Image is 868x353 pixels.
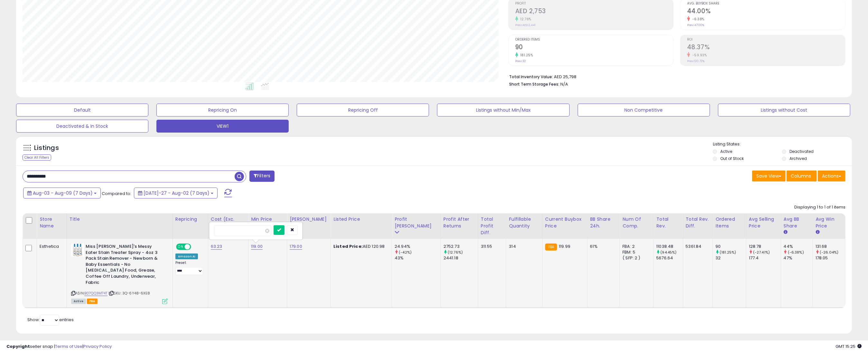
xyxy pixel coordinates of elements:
span: Show: entries [27,317,74,323]
span: Aug-03 - Aug-09 (7 Days) [33,190,93,196]
b: Short Term Storage Fees: [509,81,559,87]
div: Fulfillable Quantity [509,216,539,229]
div: Displaying 1 to 1 of 1 items [794,204,845,210]
div: Total Rev. [656,216,680,229]
a: Terms of Use [55,343,82,349]
span: [DATE]-27 - Aug-02 (7 Days) [144,190,210,196]
div: Total Rev. Diff. [686,216,710,229]
div: Clear All Filters [23,154,51,161]
div: 177.4 [749,255,781,261]
div: Profit After Returns [443,216,475,229]
span: | SKU: 3Q-6Y48-6XE8 [108,291,150,296]
h2: AED 2,753 [515,7,673,16]
a: Privacy Policy [83,343,112,349]
small: Avg Win Price. [816,229,819,235]
small: -6.38% [690,17,705,22]
small: 12.76% [518,17,531,22]
div: Min Price [251,216,284,223]
div: Preset: [175,261,203,275]
span: All listings currently available for purchase on Amazon [71,299,86,304]
small: 181.25% [518,53,533,58]
div: 11038.48 [656,244,683,249]
b: Listed Price: [333,243,363,249]
button: Actions [818,171,845,181]
button: Non Competitive [578,104,710,116]
h2: 44.00% [687,7,845,16]
div: Avg BB Share [784,216,810,229]
div: 44% [784,244,813,249]
button: Save View [752,171,786,181]
span: Columns [791,173,811,179]
div: Cost (Exc. VAT) [211,216,246,229]
label: Deactivated [789,149,814,154]
span: OFF [190,244,201,250]
a: 63.23 [211,243,222,250]
small: (-42%) [399,250,412,255]
span: Profit [515,2,673,5]
div: Total Profit Diff. [481,216,504,236]
small: Prev: 120.72% [687,59,705,63]
button: Aug-03 - Aug-09 (7 Days) [23,188,101,199]
div: 2441.18 [443,255,478,261]
b: Miss [PERSON_NAME]'s Messy Eater Stain Treater Spray - 4oz 3 Pack Stain Remover - Newborn & Baby ... [86,244,164,287]
span: Ordered Items [515,38,673,42]
a: B07QQ3M74T [84,291,107,296]
span: N/A [560,81,568,87]
div: Esthetica [40,244,62,249]
li: AED 25,798 [509,72,841,80]
button: Listings without Min/Max [437,104,569,116]
span: Compared to: [102,190,131,197]
div: 2752.73 [443,244,478,249]
div: Amazon AI [175,254,198,259]
small: (-26.04%) [820,250,838,255]
div: 61% [590,244,615,249]
img: 51FgaPEk3TL._SL40_.jpg [71,244,84,256]
span: ROI [687,38,845,42]
div: 5676.64 [656,255,683,261]
div: 24.94% [395,244,441,249]
small: FBA [545,244,557,251]
div: Title [70,216,170,223]
small: (-27.41%) [753,250,770,255]
button: Repricing On [156,104,289,116]
small: (94.45%) [661,250,677,255]
span: FBA [87,299,98,304]
h5: Listings [34,144,59,153]
span: ON [177,244,185,250]
a: 179.00 [290,243,302,250]
div: FBM: 5 [622,249,649,255]
button: VIEW1 [156,120,289,133]
div: ASIN: [71,244,168,303]
div: 128.78 [749,244,781,249]
div: Avg Selling Price [749,216,778,229]
strong: Copyright [6,343,30,349]
div: Profit [PERSON_NAME] [395,216,438,229]
div: 32 [715,255,746,261]
small: Prev: 47.00% [687,23,704,27]
small: -59.93% [690,53,707,58]
div: 311.55 [481,244,501,249]
button: Filters [249,171,275,182]
div: 43% [395,255,441,261]
a: 119.00 [251,243,263,250]
button: [DATE]-27 - Aug-02 (7 Days) [134,188,218,199]
div: [PERSON_NAME] [290,216,328,223]
label: Active [721,149,733,154]
p: Listing States: [713,141,852,147]
div: Repricing [175,216,205,223]
h2: 90 [515,43,673,52]
small: (181.25%) [720,250,736,255]
div: FBA: 2 [622,244,649,249]
div: 131.68 [816,244,845,249]
button: Default [16,104,148,116]
b: Total Inventory Value: [509,74,553,79]
button: Columns [787,171,817,181]
div: BB Share 24h. [590,216,617,229]
div: ( SFP: 2 ) [622,255,649,261]
span: Avg. Buybox Share [687,2,845,5]
small: (-6.38%) [788,250,804,255]
button: Deactivated & In Stock [16,120,148,133]
div: Num of Comp. [622,216,651,229]
small: Prev: 32 [515,59,526,63]
div: Listed Price [333,216,389,223]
